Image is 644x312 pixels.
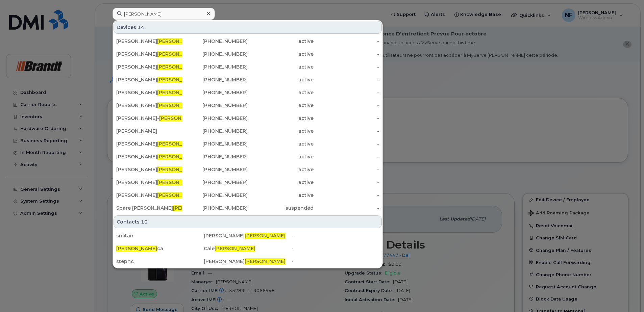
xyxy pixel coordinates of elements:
div: [PHONE_NUMBER] [182,179,248,186]
a: [PERSON_NAME][PERSON_NAME][PHONE_NUMBER]active- [114,176,382,188]
div: [PERSON_NAME] [116,102,182,109]
div: Contacts [114,215,382,228]
span: [PERSON_NAME] [159,115,200,121]
div: [PERSON_NAME] [116,166,182,173]
div: active [248,76,314,83]
div: suspended [248,205,314,211]
div: [PERSON_NAME] [204,258,291,265]
a: [PERSON_NAME][PERSON_NAME][PHONE_NUMBER]active- [114,35,382,47]
a: [PERSON_NAME][PERSON_NAME][PHONE_NUMBER]active- [114,138,382,150]
span: [PERSON_NAME] [245,233,286,239]
div: Cale [204,245,291,252]
div: - [314,38,379,45]
div: active [248,89,314,96]
div: [PERSON_NAME] [116,38,182,45]
span: 10 [141,218,148,225]
div: active [248,192,314,199]
div: [PHONE_NUMBER] [182,192,248,199]
span: [PERSON_NAME] [157,179,198,185]
div: smitan [116,232,204,239]
div: active [248,166,314,173]
span: [PERSON_NAME] [116,245,157,252]
div: - [292,258,379,265]
div: [PHONE_NUMBER] [182,63,248,70]
span: [PERSON_NAME] [157,192,198,198]
div: Devices [114,21,382,34]
div: - [314,153,379,160]
div: - [314,89,379,96]
div: - [314,140,379,147]
div: [PERSON_NAME] [204,232,291,239]
div: - [314,205,379,211]
div: [PHONE_NUMBER] [182,51,248,57]
a: [PERSON_NAME][PERSON_NAME][PHONE_NUMBER]active- [114,99,382,111]
a: [PERSON_NAME][PERSON_NAME][PHONE_NUMBER]active- [114,61,382,73]
span: [PERSON_NAME] [157,51,198,57]
div: - [314,63,379,70]
span: [PERSON_NAME] [157,38,198,44]
div: [PHONE_NUMBER] [182,153,248,160]
div: [PHONE_NUMBER] [182,166,248,173]
span: [PERSON_NAME] [157,77,198,83]
div: [PERSON_NAME] [116,76,182,83]
div: - [314,51,379,57]
div: [PHONE_NUMBER] [182,89,248,96]
div: [PHONE_NUMBER] [182,140,248,147]
a: [PERSON_NAME][PERSON_NAME][PHONE_NUMBER]active- [114,86,382,99]
a: Spare [PERSON_NAME][PERSON_NAME]ers[PHONE_NUMBER]suspended- [114,202,382,214]
div: ca [116,245,204,252]
div: - [314,128,379,134]
a: smitan[PERSON_NAME][PERSON_NAME]- [114,230,382,242]
a: [PERSON_NAME][PERSON_NAME][PHONE_NUMBER]active- [114,151,382,163]
span: [PERSON_NAME] [157,154,198,160]
span: [PERSON_NAME] [157,166,198,173]
div: active [248,153,314,160]
span: [PERSON_NAME] [157,141,198,147]
a: [PERSON_NAME]caCale[PERSON_NAME]- [114,242,382,255]
div: [PERSON_NAME] [116,89,182,96]
div: - [292,245,379,252]
div: - [314,179,379,186]
a: [PERSON_NAME][PERSON_NAME][PHONE_NUMBER]active- [114,74,382,86]
span: [PERSON_NAME] [157,89,198,96]
span: [PERSON_NAME] [215,245,255,252]
div: [PERSON_NAME] [116,179,182,186]
a: [PERSON_NAME][PERSON_NAME][PHONE_NUMBER]active- [114,163,382,176]
div: active [248,102,314,109]
a: [PERSON_NAME][PERSON_NAME][PHONE_NUMBER]active- [114,189,382,201]
div: [PHONE_NUMBER] [182,128,248,134]
a: stephc[PERSON_NAME][PERSON_NAME]- [114,255,382,267]
span: [PERSON_NAME] [245,258,286,264]
div: [PHONE_NUMBER] [182,115,248,122]
div: [PHONE_NUMBER] [182,76,248,83]
div: - [314,115,379,122]
span: [PERSON_NAME] [157,64,198,70]
div: - [314,102,379,109]
div: active [248,38,314,45]
div: [PERSON_NAME]- [116,115,182,122]
div: [PERSON_NAME] [116,140,182,147]
div: stephc [116,258,204,265]
div: [PERSON_NAME] [116,51,182,57]
a: [PERSON_NAME][PHONE_NUMBER]active- [114,125,382,137]
span: 14 [138,24,144,31]
div: active [248,179,314,186]
div: active [248,140,314,147]
div: [PERSON_NAME] [116,63,182,70]
div: [PHONE_NUMBER] [182,38,248,45]
a: [PERSON_NAME]-[PERSON_NAME][PHONE_NUMBER]active- [114,112,382,124]
a: [PERSON_NAME][PERSON_NAME][PHONE_NUMBER]active- [114,48,382,60]
div: [PERSON_NAME] [116,128,182,134]
div: active [248,63,314,70]
div: - [314,192,379,199]
div: active [248,128,314,134]
div: active [248,51,314,57]
span: [PERSON_NAME] [157,102,198,108]
div: - [314,166,379,173]
div: [PERSON_NAME] [116,192,182,199]
span: [PERSON_NAME] [173,205,214,211]
div: - [314,76,379,83]
div: [PHONE_NUMBER] [182,102,248,109]
div: [PERSON_NAME] [116,153,182,160]
div: [PHONE_NUMBER] [182,205,248,211]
